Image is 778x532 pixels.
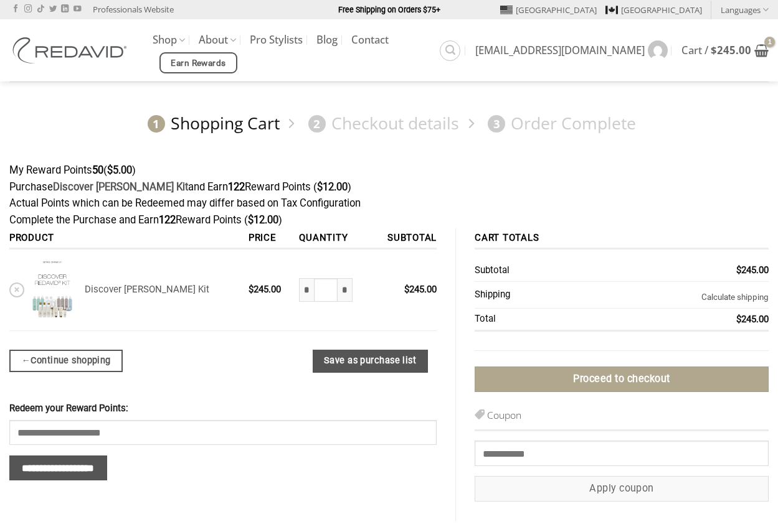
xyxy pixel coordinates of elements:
[475,366,769,392] a: Proceed to checkout
[92,164,103,176] strong: 50
[314,278,337,302] input: Product quantity
[721,1,769,19] a: Languages
[228,181,245,193] strong: 122
[12,5,19,14] a: Follow on Facebook
[249,284,254,295] span: $
[351,29,389,51] a: Contact
[249,284,281,295] bdi: 245.00
[295,228,371,250] th: Quantity
[9,179,769,196] div: Purchase and Earn Reward Points ( )
[9,195,769,212] div: Actual Points which can be Redeemed may differ based on Tax Configuration
[711,43,751,57] bdi: 245.00
[736,264,741,276] span: $
[9,162,769,179] div: My Reward Points ( )
[404,284,409,295] span: $
[404,284,437,295] bdi: 245.00
[85,284,209,295] a: Discover [PERSON_NAME] Kit
[440,40,460,61] a: Search
[107,164,132,176] span: 5.00
[317,181,348,193] span: 12.00
[53,181,188,193] a: Discover [PERSON_NAME] Kit
[148,115,165,133] span: 1
[248,214,278,226] span: 12.00
[681,37,769,64] a: View cart
[308,115,326,133] span: 2
[9,401,437,416] label: Redeem your Reward Points:
[9,350,123,372] a: Continue shopping
[9,103,769,144] nav: Checkout steps
[475,45,645,55] span: [EMAIL_ADDRESS][DOMAIN_NAME]
[142,113,280,134] a: 1Shopping Cart
[303,113,460,134] a: 2Checkout details
[37,5,44,14] a: Follow on TikTok
[244,228,295,250] th: Price
[475,408,769,431] h3: Coupon
[74,5,81,14] a: Follow on YouTube
[250,29,303,51] a: Pro Stylists
[199,28,236,52] a: About
[475,476,769,502] button: Apply coupon
[500,1,597,19] a: [GEOGRAPHIC_DATA]
[475,309,580,332] th: Total
[159,52,237,73] a: Earn Rewards
[248,214,254,226] span: $
[711,43,717,57] span: $
[736,314,741,325] span: $
[317,181,323,193] span: $
[9,228,244,250] th: Product
[681,45,751,55] span: Cart /
[475,282,580,309] th: Shipping
[49,5,57,14] a: Follow on Twitter
[61,5,69,14] a: Follow on LinkedIn
[371,228,437,250] th: Subtotal
[475,260,580,282] th: Subtotal
[338,278,353,302] input: Increase quantity of Discover REDAVID Kit
[736,264,769,276] bdi: 245.00
[313,350,428,373] button: Save as purchase list
[9,282,24,297] a: Remove Discover REDAVID Kit from cart
[171,57,225,70] span: Earn Rewards
[21,353,31,368] span: ←
[9,37,134,63] img: REDAVID Salon Products | United States
[475,228,769,250] th: Cart totals
[475,34,668,67] a: [EMAIL_ADDRESS][DOMAIN_NAME]
[316,29,338,51] a: Blog
[736,314,769,325] bdi: 245.00
[338,5,440,14] strong: Free Shipping on Orders $75+
[29,259,75,321] img: Discover REDAVID Kit
[605,1,702,19] a: [GEOGRAPHIC_DATA]
[107,164,113,176] span: $
[299,278,314,302] input: Reduce quantity of Discover REDAVID Kit
[9,212,769,229] div: Complete the Purchase and Earn Reward Points ( )
[153,28,185,52] a: Shop
[159,214,176,226] strong: 122
[24,5,32,14] a: Follow on Instagram
[701,292,769,302] a: Calculate shipping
